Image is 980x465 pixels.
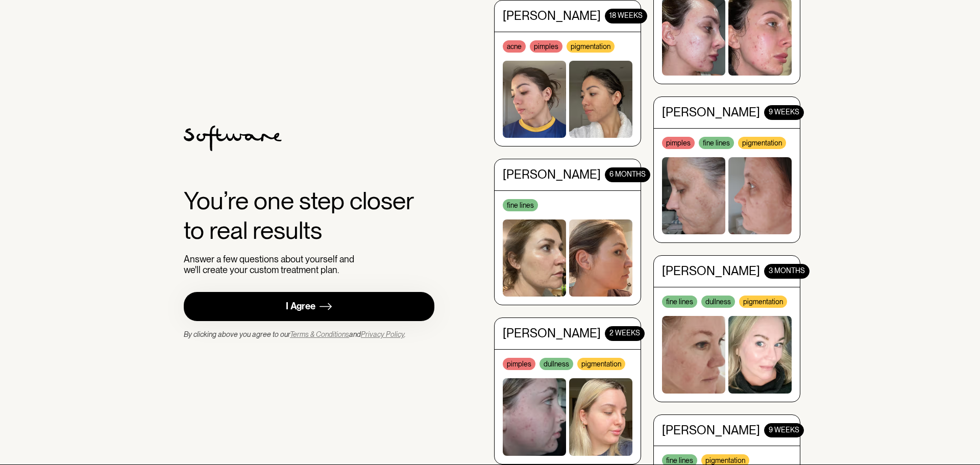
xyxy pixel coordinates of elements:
[286,301,315,312] div: I Agree
[567,40,615,52] div: pigmentation
[764,423,804,437] div: 9 WEEKS
[662,295,697,307] div: fine lines
[662,105,760,119] div: [PERSON_NAME]
[503,8,601,23] div: [PERSON_NAME]
[699,136,734,149] div: fine lines
[764,105,804,119] div: 9 WEEKS
[290,330,349,338] a: Terms & Conditions
[503,167,601,182] div: [PERSON_NAME]
[701,295,735,307] div: dullness
[605,8,647,23] div: 18 WEEKS
[530,40,562,52] div: pimples
[184,292,434,321] a: I Agree
[184,186,434,245] div: You’re one step closer to real results
[540,357,573,370] div: dullness
[503,326,601,341] div: [PERSON_NAME]
[577,357,625,370] div: pigmentation
[184,329,406,339] div: By clicking above you agree to our and .
[503,40,526,52] div: acne
[503,357,535,370] div: pimples
[662,136,695,149] div: pimples
[662,264,760,279] div: [PERSON_NAME]
[662,423,760,437] div: [PERSON_NAME]
[738,136,786,149] div: pigmentation
[184,254,359,276] div: Answer a few questions about yourself and we'll create your custom treatment plan.
[605,167,650,182] div: 6 months
[764,264,810,279] div: 3 MONTHS
[739,295,787,307] div: pigmentation
[503,199,538,211] div: fine lines
[361,330,404,338] a: Privacy Policy
[605,326,645,341] div: 2 WEEKS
